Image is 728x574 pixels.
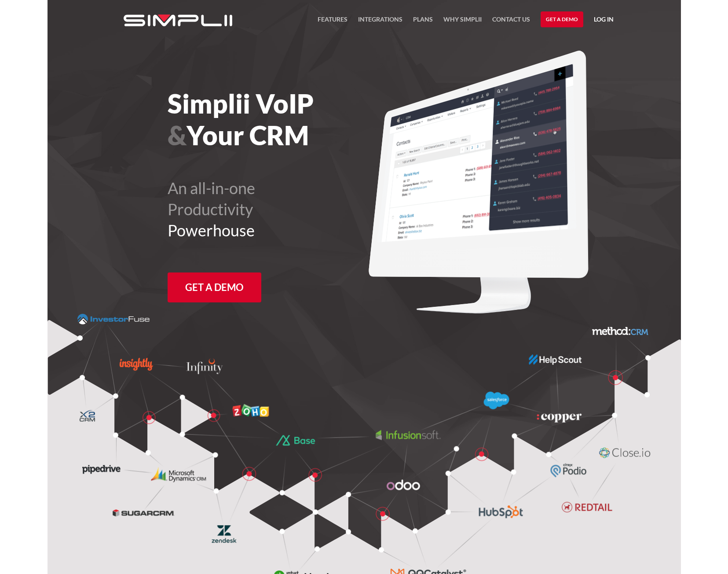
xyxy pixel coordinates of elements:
[358,14,402,30] a: Integrations
[492,14,530,30] a: Contact US
[413,14,433,30] a: Plans
[594,14,614,27] a: Log in
[124,15,232,26] img: Simplii
[168,221,255,240] span: Powerhouse
[168,272,261,302] a: Get a Demo
[541,11,583,27] a: Get a Demo
[168,119,187,151] span: &
[168,177,413,241] h2: An all-in-one Productivity
[318,14,348,30] a: FEATURES
[443,14,482,30] a: Why Simplii
[168,88,413,151] h1: Simplii VoIP Your CRM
